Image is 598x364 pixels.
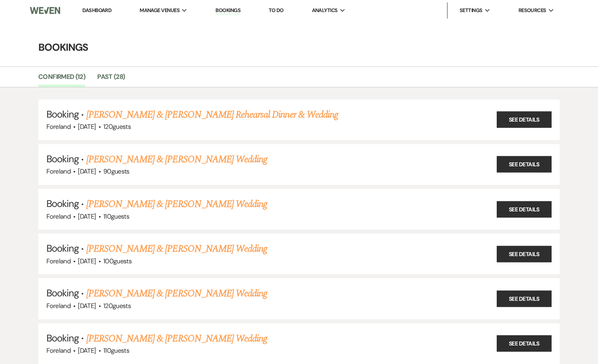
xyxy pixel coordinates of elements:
span: Booking [46,242,79,254]
a: Bookings [215,7,240,14]
a: Dashboard [82,7,111,14]
span: Manage Venues [140,6,180,14]
span: Booking [46,153,79,165]
span: Foreland [46,212,71,221]
a: See Details [497,156,552,173]
span: 100 guests [103,257,132,265]
a: [PERSON_NAME] & [PERSON_NAME] Wedding [86,331,267,346]
span: Foreland [46,302,71,310]
span: Settings [460,6,483,14]
span: 120 guests [103,302,131,310]
a: See Details [497,112,552,128]
span: Booking [46,108,79,120]
a: See Details [497,290,552,307]
span: Foreland [46,122,71,131]
span: [DATE] [78,257,96,265]
span: 90 guests [103,167,130,176]
span: [DATE] [78,167,96,176]
a: [PERSON_NAME] & [PERSON_NAME] Wedding [86,197,267,211]
span: Booking [46,332,79,344]
span: [DATE] [78,122,96,131]
a: [PERSON_NAME] & [PERSON_NAME] Wedding [86,152,267,167]
a: [PERSON_NAME] & [PERSON_NAME] Wedding [86,286,267,301]
span: Booking [46,197,79,210]
span: 110 guests [103,212,129,221]
a: See Details [497,201,552,217]
h4: Bookings [8,40,590,54]
a: See Details [497,335,552,352]
img: Weven Logo [30,2,60,19]
span: Foreland [46,167,71,176]
a: [PERSON_NAME] & [PERSON_NAME] Rehearsal Dinner & Wedding [86,108,338,122]
span: 110 guests [103,346,129,355]
span: [DATE] [78,212,96,221]
a: Confirmed (12) [38,72,85,87]
span: [DATE] [78,346,96,355]
span: [DATE] [78,302,96,310]
span: 120 guests [103,122,131,131]
a: [PERSON_NAME] & [PERSON_NAME] Wedding [86,242,267,256]
span: Foreland [46,346,71,355]
span: Analytics [312,6,338,14]
span: Resources [519,6,546,14]
span: Foreland [46,257,71,265]
a: See Details [497,246,552,262]
a: Past (28) [97,72,125,87]
a: To Do [269,7,284,14]
span: Booking [46,287,79,299]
